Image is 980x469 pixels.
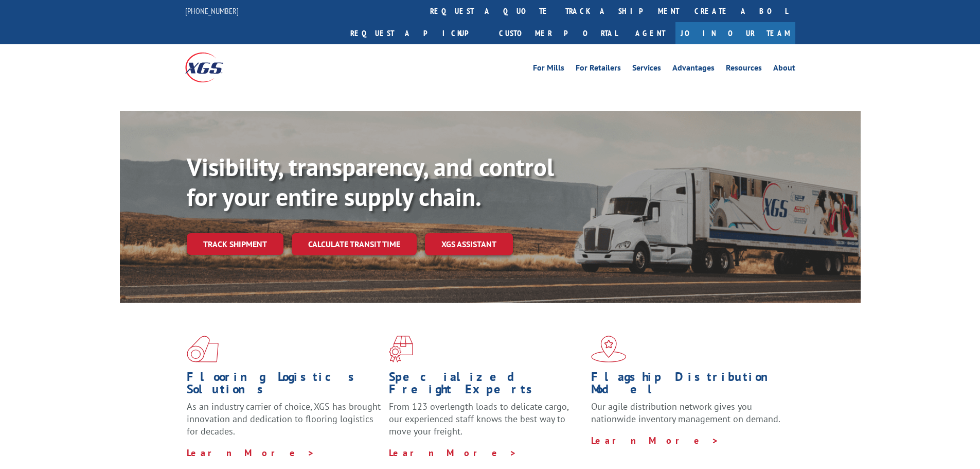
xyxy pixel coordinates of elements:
[672,64,715,75] a: Advantages
[187,401,381,437] span: As an industry carrier of choice, XGS has brought innovation and dedication to flooring logistics...
[389,371,583,401] h1: Specialized Freight Experts
[187,371,381,401] h1: Flooring Logistics Solutions
[292,233,417,255] a: Calculate transit time
[675,22,795,44] a: Join Our Team
[187,336,219,362] img: xgs-icon-total-supply-chain-intelligence-red
[625,22,675,44] a: Agent
[187,447,315,459] a: Learn More >
[591,336,627,362] img: xgs-icon-flagship-distribution-model-red
[389,336,413,362] img: xgs-icon-focused-on-flooring-red
[726,64,762,75] a: Resources
[591,401,780,425] span: Our agile distribution network gives you nationwide inventory management on demand.
[185,6,239,16] a: [PHONE_NUMBER]
[591,435,719,446] a: Learn More >
[187,233,283,255] a: Track shipment
[632,64,661,75] a: Services
[187,151,554,213] b: Visibility, transparency, and control for your entire supply chain.
[389,401,583,446] p: From 123 overlength loads to delicate cargo, our experienced staff knows the best way to move you...
[533,64,564,75] a: For Mills
[425,233,513,255] a: XGS ASSISTANT
[389,447,517,459] a: Learn More >
[491,22,625,44] a: Customer Portal
[591,371,786,401] h1: Flagship Distribution Model
[343,22,491,44] a: Request a pickup
[773,64,795,75] a: About
[576,64,621,75] a: For Retailers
